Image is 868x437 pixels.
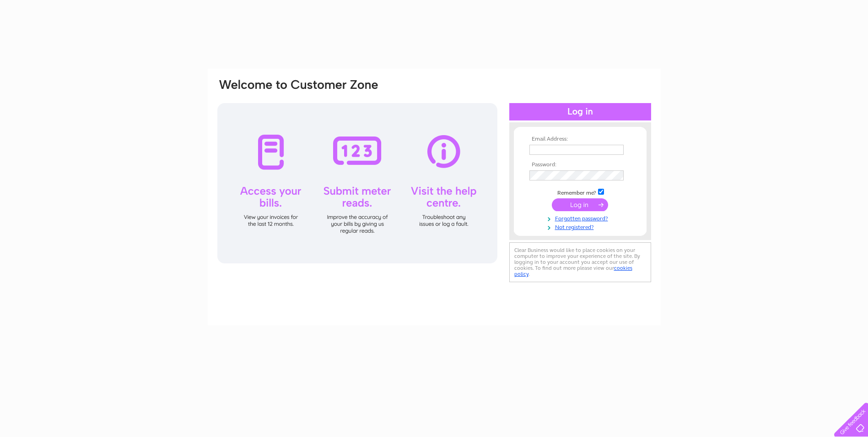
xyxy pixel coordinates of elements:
[529,222,633,231] a: Not registered?
[527,136,633,142] th: Email Address:
[514,265,632,277] a: cookies policy
[552,198,608,211] input: Submit
[527,187,633,197] td: Remember me?
[527,162,633,168] th: Password:
[529,213,633,222] a: Forgotten password?
[509,242,651,282] div: Clear Business would like to place cookies on your computer to improve your experience of the sit...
